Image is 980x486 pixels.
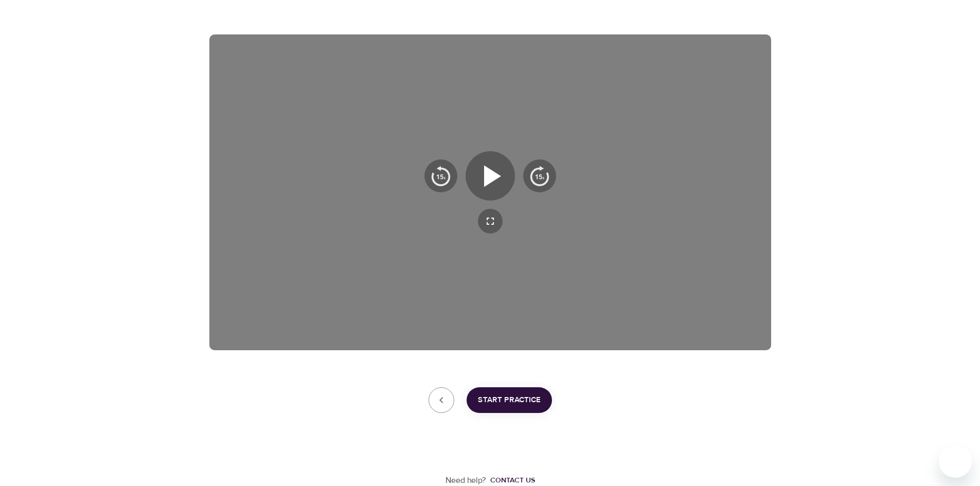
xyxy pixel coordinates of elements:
div: Contact us [490,475,535,485]
a: Contact us [486,475,535,485]
img: 15s_next.svg [529,166,550,186]
iframe: Button to launch messaging window [939,445,972,478]
span: Start Practice [478,393,541,407]
button: Start Practice [467,387,552,413]
img: 15s_prev.svg [431,166,451,186]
